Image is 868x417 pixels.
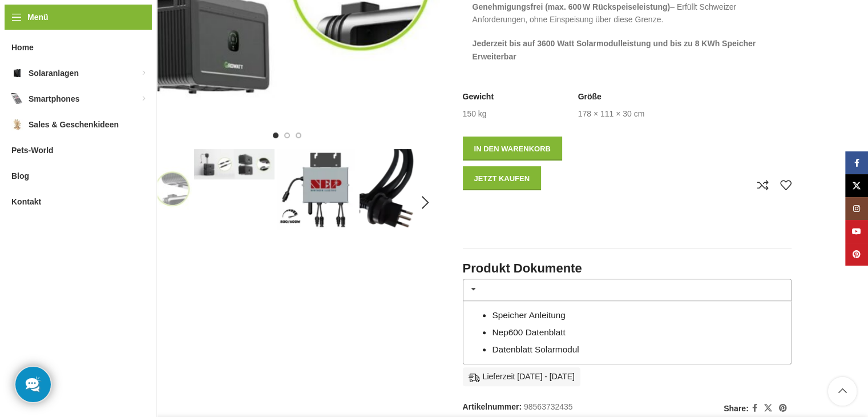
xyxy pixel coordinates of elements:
[463,91,792,119] table: Produktdetails
[29,89,79,109] span: Smartphones
[473,1,792,26] p: – Erfüllt Schweizer Anforderungen, ohne Einspeisung über diese Grenze.
[194,149,274,179] img: Genehmigungsfrei 4 KW Speicher und 4 Solarmodulen mit 1800 Watt – Bild 2
[11,67,23,79] img: Solaranlagen
[463,260,792,278] h3: Produkt Dokumente
[463,109,487,120] td: 150 kg
[11,37,34,58] span: Home
[845,151,868,174] a: Facebook Social Link
[776,400,790,416] a: Pinterest Social Link
[29,114,119,135] span: Sales & Geschenkideen
[845,174,868,197] a: X Social Link
[29,63,79,83] span: Solaranlagen
[828,377,857,406] a: Scroll to top button
[193,149,276,179] div: 2 / 7
[473,39,756,61] b: Jederzeit bis auf 3600 Watt Solarmodulleistung und bis zu 8 KWh Speicher Erweiterbar
[360,149,440,256] img: Genehmigungsfrei 4 KW Speicher und 4 Solarmodulen mit 1800 Watt – Bild 4
[11,166,29,186] span: Blog
[492,344,579,354] a: Datenblatt Solarmodul
[27,11,49,23] span: Menü
[724,402,749,415] span: Share:
[524,402,573,411] span: 98563732435
[461,196,624,228] iframe: Sicherer Rahmen für schnelle Bezahlvorgänge
[11,140,54,161] span: Pets-World
[463,367,580,386] div: Lieferzeit [DATE] - [DATE]
[11,191,41,212] span: Kontakt
[749,400,761,416] a: Facebook Social Link
[463,402,522,411] span: Artikelnummer:
[845,220,868,243] a: YouTube Social Link
[492,310,565,320] a: Speicher Anleitung
[276,149,358,230] div: 3 / 7
[578,91,601,103] span: Größe
[284,133,290,138] li: Go to slide 2
[845,243,868,266] a: Pinterest Social Link
[463,91,494,103] span: Gewicht
[277,149,357,230] img: Genehmigungsfrei 4 KW Speicher und 4 Solarmodulen mit 1800 Watt – Bild 3
[578,109,645,120] td: 178 × 111 × 30 cm
[492,327,565,337] a: Nep600 Datenblatt
[463,166,542,190] button: Jetzt kaufen
[11,119,23,130] img: Sales & Geschenkideen
[463,137,562,161] button: In den Warenkorb
[11,93,23,105] img: Smartphones
[358,149,441,256] div: 4 / 7
[273,133,278,138] li: Go to slide 1
[473,2,671,11] strong: Genehmigungsfrei (max. 600 W Rückspeiseleistung)
[761,400,776,416] a: X Social Link
[296,133,301,138] li: Go to slide 3
[845,197,868,220] a: Instagram Social Link
[411,189,440,217] div: Next slide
